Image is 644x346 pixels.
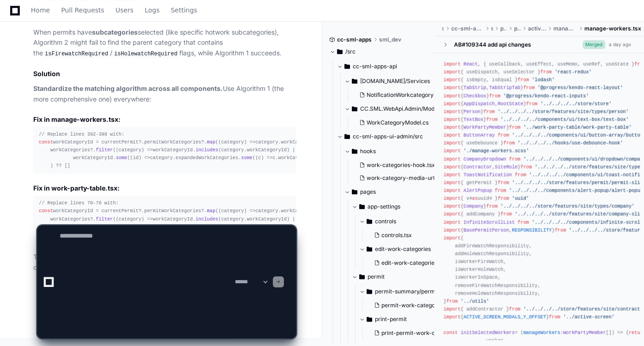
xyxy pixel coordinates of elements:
[344,131,350,142] svg: Directory
[463,61,478,67] span: React
[96,147,113,153] span: filter
[528,25,546,32] span: active-screen
[443,141,460,146] span: import
[359,201,365,212] svg: Directory
[497,196,509,202] span: from
[526,101,538,107] span: from
[360,148,376,155] span: hooks
[145,7,159,13] span: Logs
[443,149,460,154] span: import
[360,105,442,113] span: CC.SML.WebApi.Admin/Models/Responses
[443,196,460,202] span: import
[221,208,244,214] span: category
[491,25,493,32] span: src
[353,133,423,140] span: cc-sml-apps-ui-admin/src
[241,155,252,161] span: some
[497,101,523,107] span: RootState
[368,203,400,210] span: app-settings
[116,147,153,153] span: ( ) =>
[281,139,321,145] span: workCategoryId
[344,61,350,72] svg: Directory
[463,156,506,162] span: CompanyDropdown
[176,155,239,161] span: expandedWorkCategories
[39,131,124,137] span: // Replace lines 392-398 with:
[454,41,531,48] div: AB#109344 add api changes
[443,78,460,83] span: import
[463,85,486,91] span: TabStrip
[584,25,641,32] span: manage-workers.tsx
[489,85,521,91] span: TabStripTab
[171,7,197,13] span: Settings
[344,101,442,116] button: CC.SML.WebApi.Admin/Models/Responses
[330,44,428,59] button: /src
[443,93,460,99] span: import
[356,159,444,172] button: work-categories-hook.tsx
[495,164,517,170] span: SiteRole
[278,155,318,161] span: workCategoryId
[538,85,623,91] span: '@progress/kendo-react-layout'
[352,199,450,214] button: app-settings
[39,200,119,206] span: // Replace lines 70-76 with:
[337,59,435,74] button: cc-sml-apps-api
[443,156,460,162] span: import
[33,69,296,78] h2: Solution
[360,78,430,85] span: [DOMAIN_NAME]/Services
[501,204,635,209] span: '../../../../store/features/site/types/company'
[352,76,357,87] svg: Directory
[247,147,287,153] span: workCategoryId
[463,117,483,122] span: TextBox
[352,103,357,114] svg: Directory
[497,109,628,114] span: '../../../../store/features/site/types/person'
[443,133,460,138] span: import
[33,84,296,105] p: Use Algorithm 1 (the more comprehensive one) everywhere:
[33,27,296,59] p: When permits have selected (like specific hotwork subcategories), Algorithm 2 might fail to find ...
[486,204,498,209] span: from
[501,117,629,122] span: '../../../../components/ui/text-box/text-box'
[463,109,480,114] span: Person
[119,147,141,153] span: category
[463,93,486,99] span: Checkbox
[463,164,492,170] span: Contractor
[497,180,509,185] span: from
[367,119,429,126] span: WorkCategoryModel.cs
[443,125,460,130] span: import
[443,109,460,114] span: import
[486,117,498,122] span: from
[116,7,134,13] span: Users
[337,36,372,43] span: cc-sml-apps
[255,155,272,161] span: ( ) =>
[521,164,532,170] span: from
[207,139,215,145] span: map
[472,196,478,202] span: as
[43,50,110,58] code: isFirewatchRequired
[500,25,507,32] span: pages
[39,139,53,145] span: const
[39,199,290,239] div: workCategoryId = currentPermit?. ?. ( category. ) ?? [] matchingWorkCategories = workCategories?....
[463,188,492,193] span: AlertPopup
[112,50,179,58] code: isHolewatchRequired
[503,93,589,99] span: '@progress/kendo-react-inputs'
[337,129,435,144] button: cc-sml-apps-ui-admin/src
[451,25,483,32] span: cc-sml-apps-ui-mobile
[463,125,506,130] span: WorkPartyMember
[258,155,261,161] span: c
[495,188,506,193] span: from
[353,63,397,70] span: cc-sml-apps-api
[503,141,515,146] span: from
[443,70,460,75] span: import
[463,149,529,154] span: './manage-workers.scss'
[463,101,495,107] span: AppDispatch
[345,48,356,55] span: /src
[443,61,460,67] span: import
[352,146,357,157] svg: Directory
[221,139,244,145] span: category
[532,78,554,83] span: 'lodash'
[518,141,623,146] span: '../../../../hooks/use-debounce-hook'
[218,139,255,145] span: ( ) =>
[379,36,401,43] span: sml_dev
[583,40,605,49] span: Merged
[33,84,223,92] strong: Standardize the matching algorithm across all components.
[443,180,460,185] span: import
[463,172,512,178] span: ToastNotification
[116,155,127,161] span: some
